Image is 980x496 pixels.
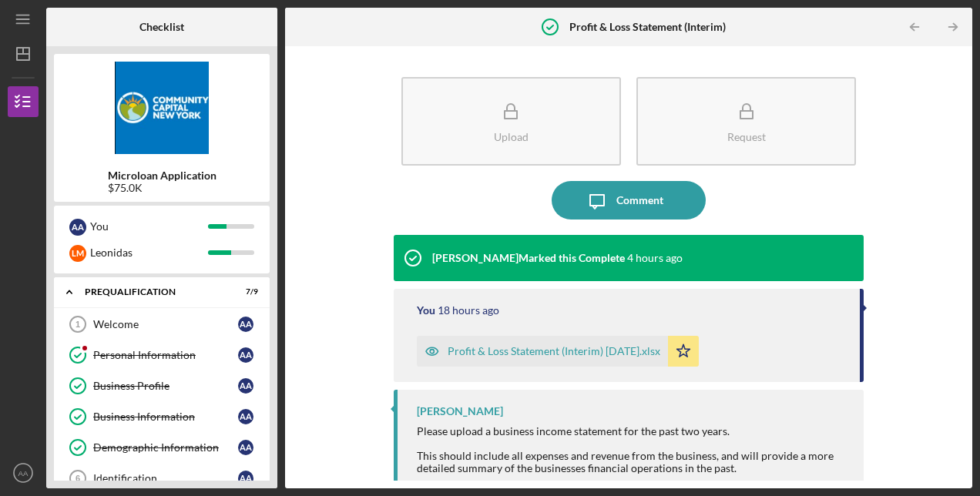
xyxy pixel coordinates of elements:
tspan: 1 [76,320,80,329]
div: L M [69,245,86,262]
div: A A [238,440,253,455]
a: Demographic InformationAA [62,432,262,463]
div: A A [238,347,253,363]
div: A A [238,317,253,332]
button: Upload [401,77,621,166]
div: Personal Information [93,349,238,361]
button: AA [8,457,39,488]
div: Comment [616,181,663,220]
button: Profit & Loss Statement (Interim) [DATE].xlsx [417,336,699,367]
button: Request [636,77,856,166]
a: 1WelcomeAA [62,309,262,340]
time: 2025-08-21 15:30 [627,252,683,264]
div: Welcome [93,318,238,330]
div: Profit & Loss Statement (Interim) [DATE].xlsx [448,345,660,357]
a: Business ProfileAA [62,370,262,401]
div: Business Information [93,411,238,423]
a: Personal InformationAA [62,340,262,370]
div: 7 / 9 [230,287,258,297]
tspan: 6 [76,474,80,483]
div: A A [238,378,253,394]
div: [PERSON_NAME] Marked this Complete [432,252,625,264]
div: Demographic Information [93,441,238,454]
div: Prequalification [85,287,220,297]
button: Comment [552,181,706,220]
div: A A [238,471,253,486]
img: Product logo [54,62,270,154]
time: 2025-08-21 01:38 [438,304,499,317]
div: You [90,213,208,240]
div: Upload [494,131,529,142]
a: Business InformationAA [62,401,262,432]
div: A A [238,409,253,424]
div: [PERSON_NAME] [417,405,503,417]
a: 6IdentificationAA [62,463,262,494]
div: A A [69,219,86,236]
div: Business Profile [93,380,238,392]
b: Checklist [139,21,184,33]
b: Profit & Loss Statement (Interim) [569,21,726,33]
b: Microloan Application [108,169,216,182]
text: AA [18,469,29,478]
div: Identification [93,472,238,484]
div: You [417,304,435,317]
div: Request [727,131,766,142]
div: Leonidas [90,240,208,266]
div: $75.0K [108,182,216,194]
